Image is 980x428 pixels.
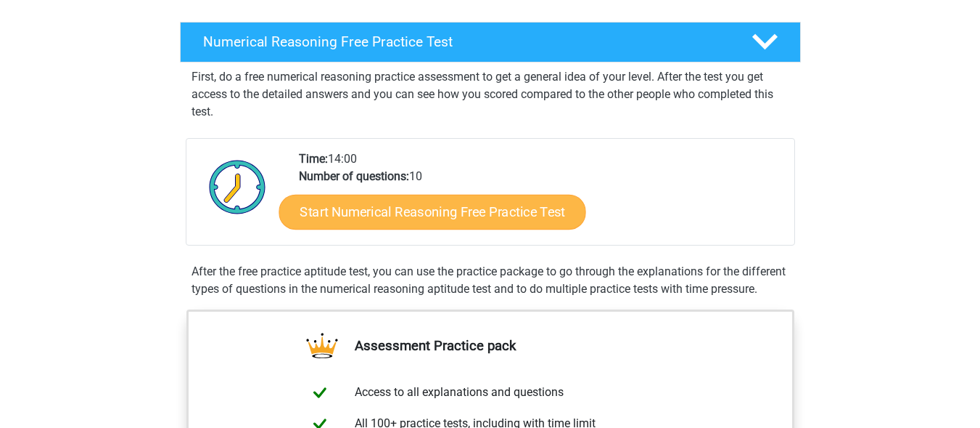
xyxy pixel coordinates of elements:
[299,152,328,166] b: Time:
[186,263,795,298] div: After the free practice aptitude test, you can use the practice package to go through the explana...
[279,194,585,229] a: Start Numerical Reasoning Free Practice Test
[203,33,728,50] h4: Numerical Reasoning Free Practice Test
[299,169,409,183] b: Number of questions:
[201,150,274,223] img: Clock
[192,68,789,121] p: First, do a free numerical reasoning practice assessment to get a general idea of your level. Aft...
[174,22,807,62] a: Numerical Reasoning Free Practice Test
[288,150,794,245] div: 14:00 10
